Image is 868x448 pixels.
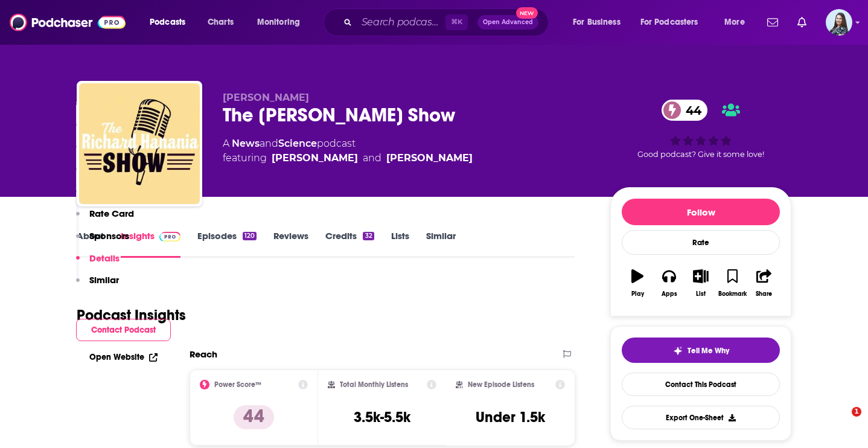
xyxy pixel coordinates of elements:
[622,373,780,396] a: Contact This Podcast
[335,8,560,36] div: Search podcasts, credits, & more...
[76,319,171,341] button: Contact Podcast
[76,230,129,252] button: Sponsors
[214,380,261,389] h2: Power Score™
[793,12,811,33] a: Show notifications dropdown
[272,151,358,165] div: [PERSON_NAME]
[340,380,408,389] h2: Total Monthly Listens
[234,405,274,429] p: 44
[826,9,852,36] button: Show profile menu
[762,12,783,33] a: Show notifications dropdown
[827,407,856,436] iframe: Intercom live chat
[477,15,538,30] button: Open AdvancedNew
[273,230,308,258] a: Reviews
[476,408,545,426] h3: Under 1.5k
[852,407,861,417] span: 1
[150,14,185,31] span: Podcasts
[516,7,538,19] span: New
[622,261,653,305] button: Play
[718,290,747,298] div: Bookmark
[640,14,698,31] span: For Podcasters
[197,230,257,258] a: Episodes120
[633,13,716,32] button: open menu
[141,13,201,32] button: open menu
[89,230,129,242] p: Sponsors
[249,13,316,32] button: open menu
[724,14,745,31] span: More
[76,252,120,275] button: Details
[278,138,317,149] a: Science
[756,290,772,298] div: Share
[622,230,780,255] div: Rate
[674,100,707,121] span: 44
[200,13,241,32] a: Charts
[696,290,706,298] div: List
[716,261,748,305] button: Bookmark
[688,346,729,356] span: Tell Me Why
[662,290,677,298] div: Apps
[426,230,456,258] a: Similar
[662,100,707,121] a: 44
[223,136,473,165] div: A podcast
[243,232,257,240] div: 120
[79,83,200,204] img: The Hanania Show
[631,290,644,298] div: Play
[610,92,791,167] div: 44Good podcast? Give it some love!
[208,14,234,31] span: Charts
[622,406,780,429] button: Export One-Sheet
[685,261,716,305] button: List
[468,380,534,389] h2: New Episode Listens
[637,150,764,159] span: Good podcast? Give it some love!
[748,261,780,305] button: Share
[826,9,852,36] img: User Profile
[483,19,533,25] span: Open Advanced
[391,230,409,258] a: Lists
[573,14,621,31] span: For Business
[89,352,158,362] a: Open Website
[716,13,760,32] button: open menu
[564,13,636,32] button: open menu
[622,338,780,363] button: tell me why sparkleTell Me Why
[357,13,445,32] input: Search podcasts, credits, & more...
[325,230,374,258] a: Credits32
[76,274,119,296] button: Similar
[257,14,300,31] span: Monitoring
[363,151,381,165] span: and
[232,138,260,149] a: News
[386,151,473,165] div: [PERSON_NAME]
[354,408,410,426] h3: 3.5k-5.5k
[10,11,126,34] img: Podchaser - Follow, Share and Rate Podcasts
[223,92,309,103] span: [PERSON_NAME]
[653,261,685,305] button: Apps
[673,346,683,356] img: tell me why sparkle
[223,151,473,165] span: featuring
[826,9,852,36] span: Logged in as brookefortierpr
[89,252,120,264] p: Details
[260,138,278,149] span: and
[89,274,119,286] p: Similar
[363,232,374,240] div: 32
[445,14,468,30] span: ⌘ K
[622,199,780,225] button: Follow
[190,348,217,360] h2: Reach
